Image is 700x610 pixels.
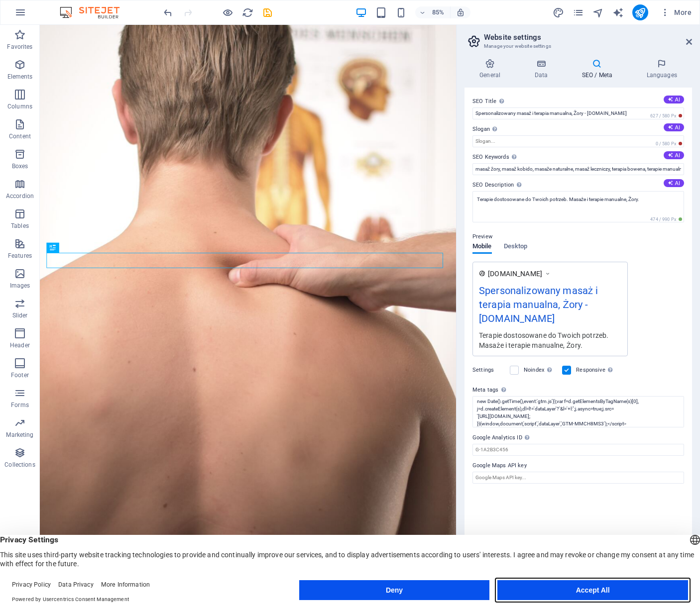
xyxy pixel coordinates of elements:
i: Undo: Change meta tags (Ctrl+Z) [162,7,174,18]
button: publish [632,4,648,20]
i: On resize automatically adjust zoom level to fit chosen device. [456,8,465,17]
span: [DOMAIN_NAME] [488,269,542,279]
span: Mobile [472,240,492,254]
h4: SEO / Meta [567,59,631,80]
i: Save (Ctrl+S) [262,7,273,18]
label: Google Maps API key [472,460,684,472]
i: Design (Ctrl+Alt+Y) [553,7,564,18]
p: Preview [472,231,492,243]
button: SEO Description [664,179,684,187]
label: Settings [472,364,505,376]
p: Features [8,252,32,260]
p: Elements [7,73,33,81]
button: SEO Keywords [664,151,684,159]
div: Spersonalizowany masaż i terapia manualna, Żory - [DOMAIN_NAME] [479,283,621,330]
p: Favorites [7,43,32,51]
p: Collections [4,461,35,469]
p: Tables [11,222,29,230]
label: Noindex [524,364,556,376]
h4: General [465,59,519,80]
p: Slider [12,311,28,319]
div: Terapie dostosowane do Twoich potrzeb. Masaże i terapie manualne, Żory. [479,330,621,350]
button: reload [241,6,253,18]
p: Footer [11,371,29,379]
button: More [656,4,696,20]
p: Header [10,341,30,349]
h4: Data [519,59,567,80]
span: More [660,7,692,17]
img: Editor Logo [57,6,132,18]
label: Meta tags [472,384,684,396]
input: Slogan... [472,135,684,147]
h3: Manage your website settings [484,42,672,51]
button: undo [162,6,174,18]
button: Slogan [664,123,684,131]
span: 0 / 580 Px [654,140,684,147]
h6: 85% [430,6,446,18]
i: Navigator [592,7,604,18]
button: SEO Title [664,96,684,103]
label: SEO Keywords [472,151,684,163]
button: design [553,6,565,18]
div: Preview [472,243,527,262]
p: Accordion [6,192,34,200]
button: 85% [415,6,451,18]
i: Publish [634,7,646,18]
span: Desktop [504,240,528,254]
button: save [261,6,273,18]
p: Images [10,282,30,290]
button: Click here to leave preview mode and continue editing [222,6,233,18]
p: Content [9,132,31,140]
h4: Languages [631,59,692,80]
label: Responsive [576,364,615,376]
input: Google Maps API key... [472,472,684,484]
p: Marketing [6,431,33,439]
i: AI Writer [612,7,624,18]
p: Forms [11,401,29,409]
button: pages [573,6,584,18]
span: 474 / 990 Px [648,216,684,223]
i: Reload page [242,7,253,18]
button: text_generator [612,6,624,18]
button: navigator [592,6,604,18]
label: Google Analytics ID [472,432,684,444]
p: Columns [7,102,32,110]
label: SEO Title [472,96,684,107]
i: Pages (Ctrl+Alt+S) [573,7,584,18]
h2: Website settings [484,33,692,42]
input: G-1A2B3C456 [472,444,684,456]
span: 627 / 580 Px [648,112,684,119]
label: Slogan [472,123,684,135]
p: Boxes [12,162,28,170]
label: SEO Description [472,179,684,191]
